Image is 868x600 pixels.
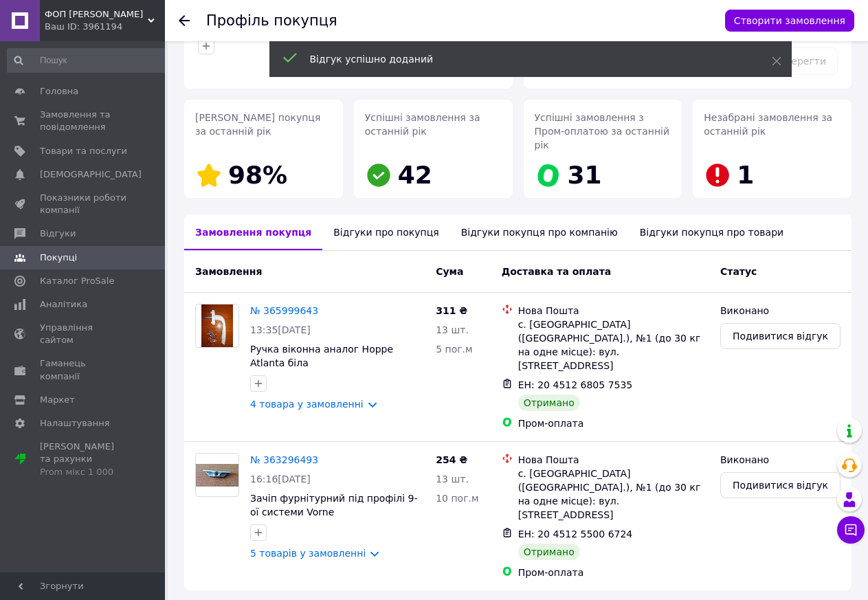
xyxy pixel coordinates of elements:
[310,52,737,66] div: Відгук успішно доданий
[535,112,670,151] span: Успішні замовлення з Пром-оплатою за останній рік
[725,10,854,32] button: Створити замовлення
[40,275,114,287] span: Каталог ProSale
[436,474,469,485] span: 13 шт.
[436,324,469,335] span: 13 шт.
[518,453,709,467] div: Нова Пошта
[250,548,366,559] a: 5 товарів у замовленні
[518,529,633,540] span: ЕН: 20 4512 5500 6724
[450,214,629,250] div: Відгуки покупця про компанію
[250,399,364,410] a: 4 товара у замовленні
[720,453,841,467] div: Виконано
[40,441,127,478] span: [PERSON_NAME] та рахунки
[436,493,478,504] span: 10 пог.м
[206,12,337,29] h1: Профіль покупця
[40,357,127,382] span: Гаманець компанії
[518,379,633,390] span: ЕН: 20 4512 6805 7535
[40,109,127,133] span: Замовлення та повідомлення
[40,298,87,311] span: Аналітика
[196,464,238,487] img: Фото товару
[704,112,832,137] span: Незабрані замовлення за останній рік
[250,454,318,465] a: № 363296493
[40,227,76,240] span: Відгуки
[250,324,311,335] span: 13:35[DATE]
[733,329,828,343] span: Подивитися відгук
[40,192,127,216] span: Показники роботи компанії
[40,85,78,98] span: Головна
[737,161,754,189] span: 1
[184,214,322,250] div: Замовлення покупця
[228,161,287,189] span: 98%
[201,304,234,347] img: Фото товару
[250,474,311,485] span: 16:16[DATE]
[322,214,449,250] div: Відгуки про покупця
[40,322,127,346] span: Управління сайтом
[365,112,480,137] span: Успішні замовлення за останній рік
[436,266,463,277] span: Cума
[720,304,841,318] div: Виконано
[250,493,418,518] a: Зачіп фурнітурний під профілі 9-ої системи Vorne
[518,304,709,318] div: Нова Пошта
[436,305,467,316] span: 311 ₴
[518,544,580,560] div: Отримано
[40,145,127,157] span: Товари та послуги
[436,344,472,355] span: 5 пог.м
[250,305,318,316] a: № 365999643
[195,453,239,497] a: Фото товару
[518,318,709,373] div: с. [GEOGRAPHIC_DATA] ([GEOGRAPHIC_DATA].), №1 (до 30 кг на одне місце): вул. [STREET_ADDRESS]
[40,394,75,406] span: Маркет
[518,416,709,430] div: Пром-оплата
[40,417,110,430] span: Налаштування
[837,516,865,544] button: Чат з покупцем
[7,48,170,73] input: Пошук
[398,161,432,189] span: 42
[518,467,709,522] div: с. [GEOGRAPHIC_DATA] ([GEOGRAPHIC_DATA].), №1 (до 30 кг на одне місце): вул. [STREET_ADDRESS]
[40,252,77,264] span: Покупці
[436,454,467,465] span: 254 ₴
[518,566,709,579] div: Пром-оплата
[195,112,320,137] span: [PERSON_NAME] покупця за останній рік
[40,466,127,478] div: Prom мікс 1 000
[568,161,602,189] span: 31
[40,168,142,181] span: [DEMOGRAPHIC_DATA]
[629,214,794,250] div: Відгуки покупця про товари
[250,344,393,368] a: Ручка віконна аналог Hoppe Atlanta біла
[195,266,262,277] span: Замовлення
[720,323,841,349] button: Подивитися відгук
[45,21,165,33] div: Ваш ID: 3961194
[195,304,239,348] a: Фото товару
[502,266,612,277] span: Доставка та оплата
[720,266,757,277] span: Статус
[720,472,841,498] button: Подивитися відгук
[45,8,148,21] span: ФОП Рябовол О.С.
[179,14,190,27] div: Повернутися назад
[518,395,580,411] div: Отримано
[733,478,828,492] span: Подивитися відгук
